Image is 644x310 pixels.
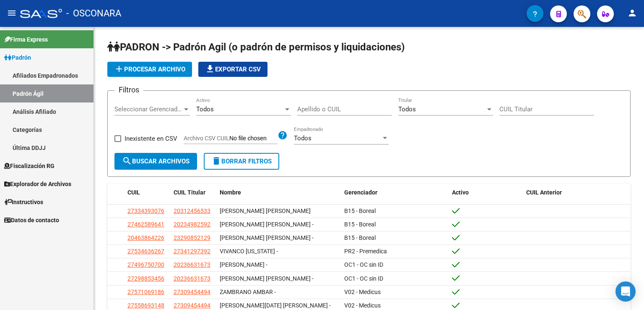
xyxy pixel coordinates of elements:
[229,135,278,142] input: Archivo CSV CUIL
[627,8,637,18] mat-icon: person
[122,158,190,165] span: Buscar Archivos
[205,66,261,73] span: Exportar CSV
[174,189,205,196] span: CUIL Titular
[220,248,278,255] span: VIVANCO [US_STATE] -
[114,66,185,73] span: Procesar archivo
[170,184,216,202] datatable-header-cell: CUIL Titular
[107,41,405,53] span: PADRON -> Padrón Agil (o padrón de permisos y liquidaciones)
[615,281,636,302] div: Open Intercom Messenger
[4,161,55,171] span: Fiscalización RG
[4,215,59,225] span: Datos de contacto
[127,302,164,309] span: 27558693148
[526,189,562,196] span: CUIL Anterior
[220,275,314,282] span: [PERSON_NAME] [PERSON_NAME] -
[174,275,210,282] span: 20236631673
[114,64,124,74] mat-icon: add
[205,64,215,74] mat-icon: file_download
[174,261,210,268] span: 20236631673
[127,221,164,228] span: 27462589641
[114,153,197,170] button: Buscar Archivos
[174,208,210,214] span: 20312456533
[4,179,71,189] span: Explorador de Archivos
[523,184,631,202] datatable-header-cell: CUIL Anterior
[344,208,376,214] span: B15 - Boreal
[294,134,312,142] span: Todos
[174,221,210,228] span: 20234982592
[174,234,210,241] span: 23290852129
[127,234,164,241] span: 20463864226
[220,208,311,214] span: [PERSON_NAME] [PERSON_NAME]
[344,261,383,268] span: OC1 - OC sin ID
[220,189,241,196] span: Nombre
[66,4,121,23] span: - OSCONARA
[398,105,416,113] span: Todos
[4,197,43,207] span: Instructivos
[184,135,229,142] span: Archivo CSV CUIL
[174,289,210,295] span: 27309454494
[127,208,164,214] span: 27334393076
[4,35,48,44] span: Firma Express
[174,302,210,309] span: 27309454494
[344,189,377,196] span: Gerenciador
[344,248,387,255] span: PR2 - Premedica
[216,184,341,202] datatable-header-cell: Nombre
[344,221,376,228] span: B15 - Boreal
[7,8,17,18] mat-icon: menu
[344,275,383,282] span: OC1 - OC sin ID
[449,184,523,202] datatable-header-cell: Activo
[204,153,279,170] button: Borrar Filtros
[127,189,140,196] span: CUIL
[107,62,192,77] button: Procesar archivo
[344,302,381,309] span: V02 - Medicus
[127,248,164,255] span: 27534636267
[220,234,314,241] span: [PERSON_NAME] [PERSON_NAME] -
[220,302,331,309] span: [PERSON_NAME][DATE] [PERSON_NAME] -
[122,156,132,166] mat-icon: search
[124,184,170,202] datatable-header-cell: CUIL
[344,234,376,241] span: B15 - Boreal
[220,221,314,228] span: [PERSON_NAME] [PERSON_NAME] -
[198,62,267,77] button: Exportar CSV
[278,130,288,140] mat-icon: help
[220,261,267,268] span: [PERSON_NAME] -
[211,156,221,166] mat-icon: delete
[4,53,31,62] span: Padrón
[125,134,177,144] span: Inexistente en CSV
[114,84,143,96] h3: Filtros
[341,184,449,202] datatable-header-cell: Gerenciador
[452,189,469,196] span: Activo
[196,105,214,113] span: Todos
[220,289,276,295] span: ZAMBRANO AMBAR -
[114,105,182,113] span: Seleccionar Gerenciador
[127,275,164,282] span: 27298853456
[174,248,210,255] span: 27341297392
[211,158,272,165] span: Borrar Filtros
[344,289,381,295] span: V02 - Medicus
[127,289,164,295] span: 27571069186
[127,261,164,268] span: 27496750700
